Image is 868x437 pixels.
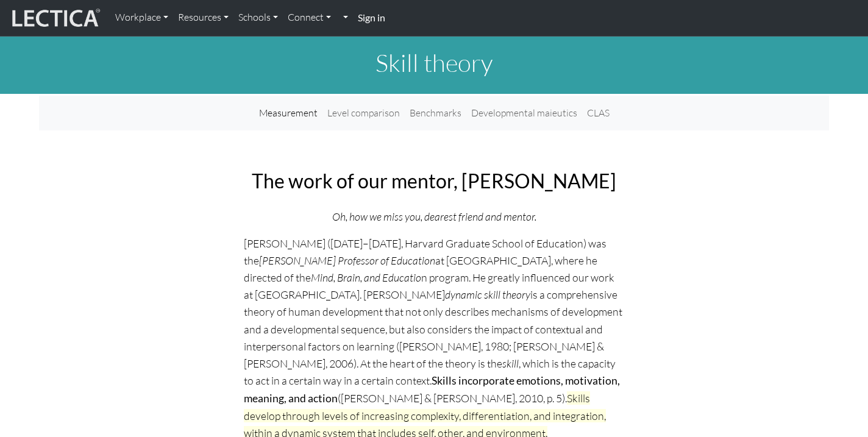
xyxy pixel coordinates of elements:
a: Connect [283,5,336,30]
i: Mind, Brain, and Educatio [311,271,421,284]
h1: Skill theory [39,48,829,77]
i: dynamic skill theory [445,288,530,301]
a: Resources [173,5,233,30]
a: Level comparison [322,101,405,126]
img: lecticalive [9,7,101,30]
h2: The work of our mentor, [PERSON_NAME] [244,169,624,193]
i: [PERSON_NAME] Professor of Education [259,254,435,267]
a: Schools [233,5,283,30]
strong: Sign in [358,12,385,23]
a: Measurement [254,101,322,126]
i: Oh, how we miss you, dearest friend and mentor. [332,210,536,223]
a: Sign in [353,5,390,31]
a: Developmental maieutics [466,101,582,126]
strong: Skills incorporate emotions, motivation, meaning, and action [244,374,620,405]
i: skill [502,357,519,370]
a: CLAS [582,101,614,126]
a: Benchmarks [405,101,466,126]
a: Workplace [110,5,173,30]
